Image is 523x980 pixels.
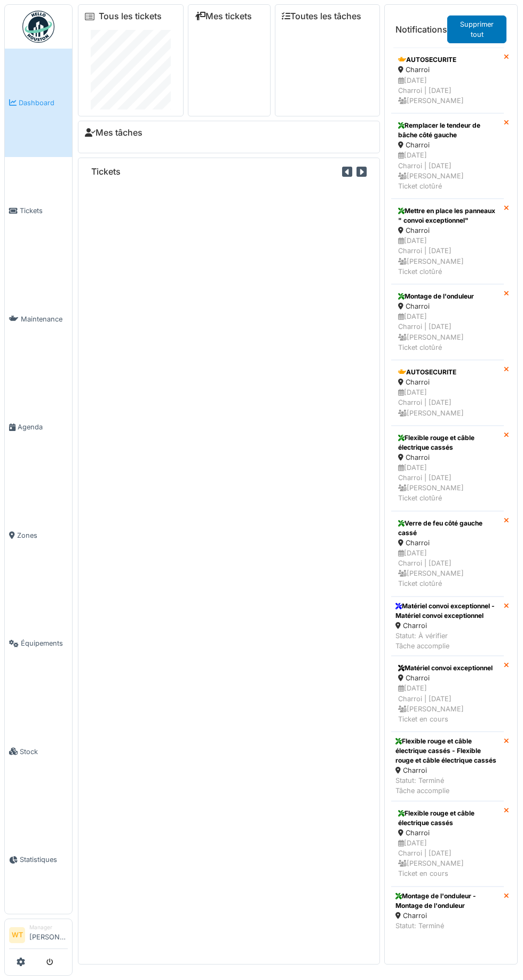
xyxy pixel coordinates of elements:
div: Montage de l'onduleur [398,292,497,301]
a: AUTOSECURITE Charroi [DATE]Charroi | [DATE] [PERSON_NAME] [391,360,504,426]
a: Stock [5,697,72,806]
div: Charroi [398,140,497,150]
div: [DATE] Charroi | [DATE] [PERSON_NAME] Ticket clotûré [398,236,497,277]
a: Zones [5,481,72,590]
a: AUTOSECURITE Charroi [DATE]Charroi | [DATE] [PERSON_NAME] [391,48,504,113]
div: Charroi [398,673,497,683]
div: Mettre en place les panneaux " convoi exceptionnel" [398,206,497,225]
div: Verre de feu côté gauche cassé [398,519,497,538]
div: Statut: À vérifier Tâche accomplie [395,631,500,651]
div: [DATE] Charroi | [DATE] [PERSON_NAME] Ticket clotûré [398,548,497,589]
span: Zones [17,530,68,540]
a: Verre de feu côté gauche cassé Charroi [DATE]Charroi | [DATE] [PERSON_NAME]Ticket clotûré [391,511,504,597]
div: AUTOSECURITE [398,367,497,377]
li: [PERSON_NAME] [29,923,68,946]
div: Statut: Terminé Tâche accomplie [395,775,500,796]
h6: Tickets [91,167,121,177]
a: Mes tickets [195,11,252,21]
div: Flexible rouge et câble électrique cassés [398,809,497,828]
a: Montage de l'onduleur - Montage de l'onduleur Charroi Statut: TerminéTâche accomplie [391,887,504,946]
a: WT Manager[PERSON_NAME] [9,923,68,949]
a: Matériel convoi exceptionnel Charroi [DATE]Charroi | [DATE] [PERSON_NAME]Ticket en cours [391,656,504,732]
span: Équipements [21,638,68,648]
a: Flexible rouge et câble électrique cassés Charroi [DATE]Charroi | [DATE] [PERSON_NAME]Ticket en c... [391,801,504,887]
span: Tickets [20,206,68,216]
a: Mes tâches [85,128,142,138]
div: Charroi [398,65,497,75]
div: [DATE] Charroi | [DATE] [PERSON_NAME] [398,75,497,106]
a: Mettre en place les panneaux " convoi exceptionnel" Charroi [DATE]Charroi | [DATE] [PERSON_NAME]T... [391,199,504,284]
a: Remplacer le tendeur de bâche côté gauche Charroi [DATE]Charroi | [DATE] [PERSON_NAME]Ticket clotûré [391,113,504,199]
div: AUTOSECURITE [398,55,497,65]
div: [DATE] Charroi | [DATE] [PERSON_NAME] [398,387,497,418]
a: Matériel convoi exceptionnel - Matériel convoi exceptionnel Charroi Statut: À vérifierTâche accom... [391,597,504,656]
div: Flexible rouge et câble électrique cassés [398,433,497,452]
a: Dashboard [5,49,72,157]
h6: Notifications [395,25,447,35]
a: Statistiques [5,806,72,914]
a: Montage de l'onduleur Charroi [DATE]Charroi | [DATE] [PERSON_NAME]Ticket clotûré [391,284,504,360]
a: Agenda [5,373,72,482]
li: WT [9,927,25,943]
span: Dashboard [19,98,68,108]
div: [DATE] Charroi | [DATE] [PERSON_NAME] Ticket clotûré [398,462,497,504]
a: Tous les tickets [99,11,162,21]
div: [DATE] Charroi | [DATE] [PERSON_NAME] Ticket clotûré [398,311,497,352]
div: Flexible rouge et câble électrique cassés - Flexible rouge et câble électrique cassés [395,736,500,765]
div: Charroi [395,765,500,775]
div: Charroi [398,301,497,311]
div: Charroi [398,828,497,838]
span: Maintenance [21,314,68,324]
a: Flexible rouge et câble électrique cassés Charroi [DATE]Charroi | [DATE] [PERSON_NAME]Ticket clotûré [391,426,504,511]
div: Charroi [395,621,500,631]
div: [DATE] Charroi | [DATE] [PERSON_NAME] Ticket en cours [398,683,497,724]
a: Toutes les tâches [282,11,361,21]
div: Montage de l'onduleur - Montage de l'onduleur [395,891,500,911]
div: [DATE] Charroi | [DATE] [PERSON_NAME] Ticket clotûré [398,150,497,191]
div: Remplacer le tendeur de bâche côté gauche [398,121,497,140]
a: Supprimer tout [447,15,506,43]
a: Équipements [5,590,72,698]
div: Matériel convoi exceptionnel - Matériel convoi exceptionnel [395,601,500,621]
div: Matériel convoi exceptionnel [398,663,497,673]
div: Statut: Terminé Tâche accomplie [395,921,500,941]
a: Maintenance [5,265,72,373]
div: Charroi [398,377,497,387]
div: Manager [29,923,68,931]
span: Agenda [18,422,68,432]
div: Charroi [398,452,497,462]
div: Charroi [398,225,497,236]
div: Charroi [395,911,500,921]
div: Charroi [398,538,497,548]
span: Stock [20,747,68,757]
a: Flexible rouge et câble électrique cassés - Flexible rouge et câble électrique cassés Charroi Sta... [391,732,504,801]
div: [DATE] Charroi | [DATE] [PERSON_NAME] Ticket en cours [398,838,497,879]
a: Tickets [5,157,72,265]
span: Statistiques [20,854,68,865]
img: Badge_color-CXgf-gQk.svg [22,11,54,43]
